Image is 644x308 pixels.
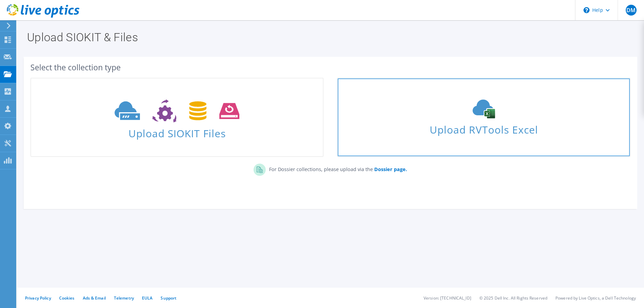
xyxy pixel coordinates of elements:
a: Support [161,295,176,301]
span: DM [626,5,637,16]
b: Dossier page. [374,166,407,172]
li: Version: [TECHNICAL_ID] [424,295,471,301]
a: Dossier page. [373,166,407,172]
h1: Upload SIOKIT & Files [27,31,630,43]
a: Upload SIOKIT Files [30,78,324,157]
svg: \n [583,7,590,13]
li: Powered by Live Optics, a Dell Technology [555,295,636,301]
a: Telemetry [114,295,134,301]
span: Upload SIOKIT Files [31,124,323,139]
a: Upload RVTools Excel [337,78,630,157]
a: Cookies [59,295,75,301]
a: Privacy Policy [25,295,51,301]
span: Upload RVTools Excel [338,121,629,135]
a: Ads & Email [83,295,106,301]
a: EULA [142,295,152,301]
div: Select the collection type [30,64,630,71]
li: © 2025 Dell Inc. All Rights Reserved [479,295,547,301]
p: For Dossier collections, please upload via the [266,164,407,173]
